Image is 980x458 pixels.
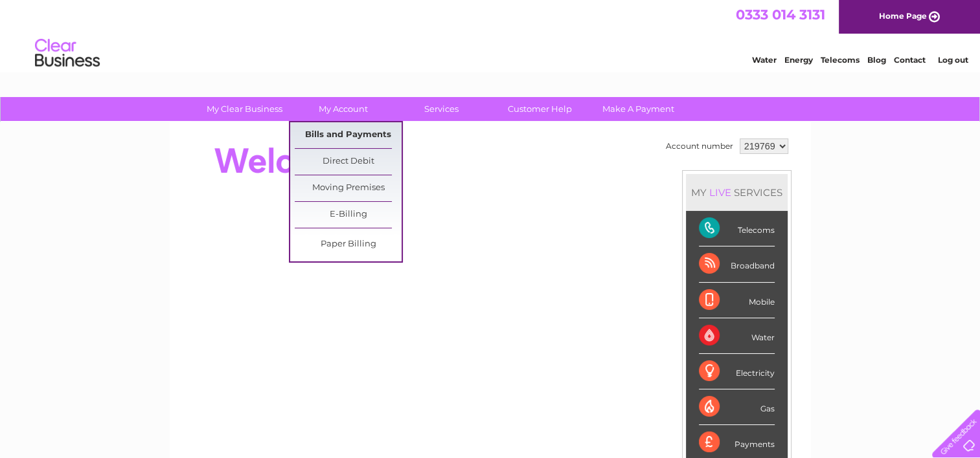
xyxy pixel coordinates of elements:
a: Bills and Payments [295,122,402,148]
div: Water [699,318,775,354]
img: logo.png [34,34,100,73]
a: Paper Billing [295,232,402,257]
a: Services [388,97,495,121]
a: Telecoms [821,55,860,65]
div: Broadband [699,246,775,282]
div: LIVE [707,186,734,199]
a: Make A Payment [585,97,692,121]
td: Account number [663,135,736,157]
a: Direct Debit [295,149,402,175]
a: Contact [894,55,926,65]
a: Blog [867,55,886,65]
a: Energy [784,55,813,65]
a: My Account [290,97,396,121]
a: Log out [937,55,968,65]
div: MY SERVICES [686,174,788,211]
a: 0333 014 3131 [736,6,825,23]
a: Water [752,55,777,65]
div: Mobile [699,283,775,318]
a: My Clear Business [191,97,298,121]
div: Telecoms [699,211,775,246]
div: Gas [699,389,775,425]
div: Clear Business is a trading name of Verastar Limited (registered in [GEOGRAPHIC_DATA] No. 3667643... [185,7,797,63]
a: Moving Premises [295,175,402,201]
div: Electricity [699,354,775,389]
a: Customer Help [486,97,593,121]
a: E-Billing [295,202,402,228]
